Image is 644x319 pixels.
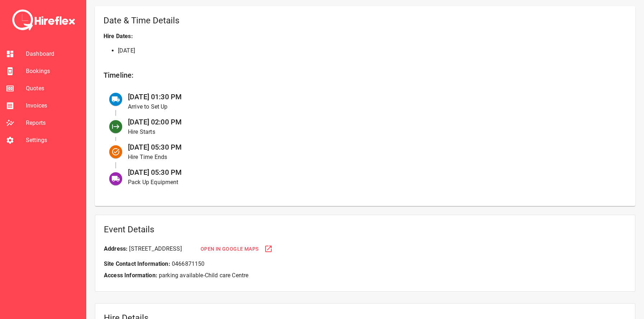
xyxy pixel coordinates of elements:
span: Dashboard [26,50,80,58]
p: 0466871150 [104,260,626,268]
h5: Date & Time Details [103,15,627,26]
div: [STREET_ADDRESS] [104,245,182,253]
span: Quotes [26,84,80,93]
p: Pack Up Equipment [128,178,615,187]
span: Bookings [26,67,80,76]
b: Address: [104,245,128,252]
p: Arrive to Set Up [128,102,615,111]
span: Reports [26,119,80,127]
li: [DATE] [118,46,627,55]
span: [DATE] 02:00 PM [128,118,182,126]
b: Site Contact Information: [104,260,170,267]
h6: Timeline: [103,69,627,81]
b: Access Information: [104,272,157,279]
span: [DATE] 01:30 PM [128,92,182,101]
span: Open in Google Maps [201,245,259,254]
p: Hire Dates: [103,32,627,41]
h5: Event Details [104,224,626,235]
span: Invoices [26,101,80,110]
p: Hire Starts [128,128,615,136]
span: [DATE] 05:30 PM [128,168,182,177]
p: parking available-Child care Centre [104,271,626,280]
span: Settings [26,136,80,145]
span: [DATE] 05:30 PM [128,143,182,151]
p: Hire Time Ends [128,153,615,161]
